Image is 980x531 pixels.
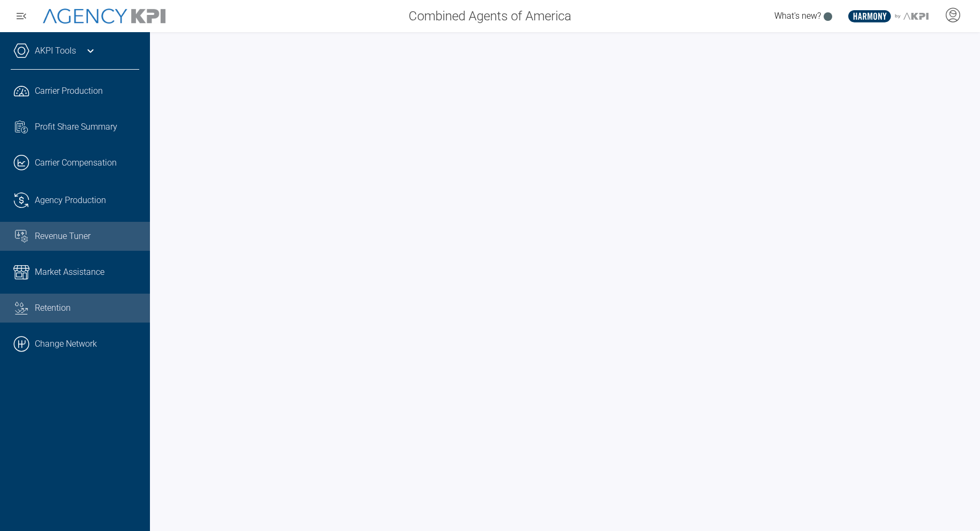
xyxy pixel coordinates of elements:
[35,266,104,279] span: Market Assistance
[409,6,571,26] span: Combined Agents of America
[774,11,821,21] span: What's new?
[35,302,139,315] div: Retention
[35,230,91,243] span: Revenue Tuner
[35,194,106,207] span: Agency Production
[43,9,165,24] img: AgencyKPI
[35,156,117,169] span: Carrier Compensation
[35,44,76,57] a: AKPI Tools
[35,121,117,133] span: Profit Share Summary
[35,85,103,98] span: Carrier Production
